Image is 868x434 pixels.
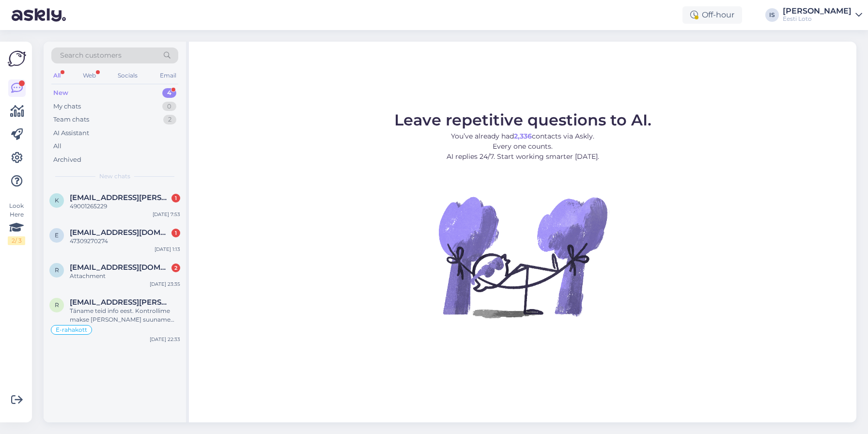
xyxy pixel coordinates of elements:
div: My chats [53,102,81,111]
div: Look Here [8,201,25,245]
div: New [53,88,68,98]
span: roiv@mail.ee [70,263,170,272]
a: [PERSON_NAME]Eesti Loto [783,7,862,23]
img: No Chat active [435,170,610,344]
div: Team chats [53,115,89,124]
div: 4 [162,88,176,98]
div: 2 [163,115,176,124]
span: k [55,197,59,204]
span: r [55,266,59,274]
div: Email [158,69,178,82]
p: You’ve already had contacts via Askly. Every one counts. AI replies 24/7. Start working smarter [... [394,131,651,162]
div: [DATE] 23:35 [150,280,180,288]
div: 1 [171,194,180,202]
b: 2,336 [514,132,532,140]
div: IS [765,8,779,22]
div: [DATE] 22:33 [150,336,180,343]
div: Attachment [70,272,180,280]
div: AI Assistant [53,128,89,138]
span: Leave repetitive questions to AI. [394,110,651,129]
div: [DATE] 1:13 [155,246,180,253]
div: Off-hour [682,6,742,24]
span: Search customers [60,50,122,61]
div: Archived [53,155,81,165]
div: [PERSON_NAME] [783,7,852,15]
span: New chats [99,172,130,181]
div: Täname teid info eest. Kontrollime makse [PERSON_NAME] suuname selle teie e-rahakotti. [70,307,180,324]
span: riina.jussila@gmail.com [70,298,170,307]
div: 2 / 3 [8,236,25,245]
div: 47309270274 [70,237,180,246]
div: Eesti Loto [783,15,852,23]
span: kairi.parlin.002@mail.ee [70,193,170,202]
div: [DATE] 7:53 [153,211,180,218]
div: 0 [162,102,176,111]
div: All [53,141,62,151]
div: Socials [116,69,139,82]
span: E-rahakott [56,327,87,333]
img: Askly Logo [8,49,26,68]
span: e [55,232,59,239]
div: 2 [171,263,180,272]
div: 49001265229 [70,202,180,211]
span: r [55,301,59,309]
span: ene.reinsalu01@gmail.com [70,228,170,237]
div: 1 [171,229,180,237]
div: All [51,69,62,82]
div: Web [81,69,98,82]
